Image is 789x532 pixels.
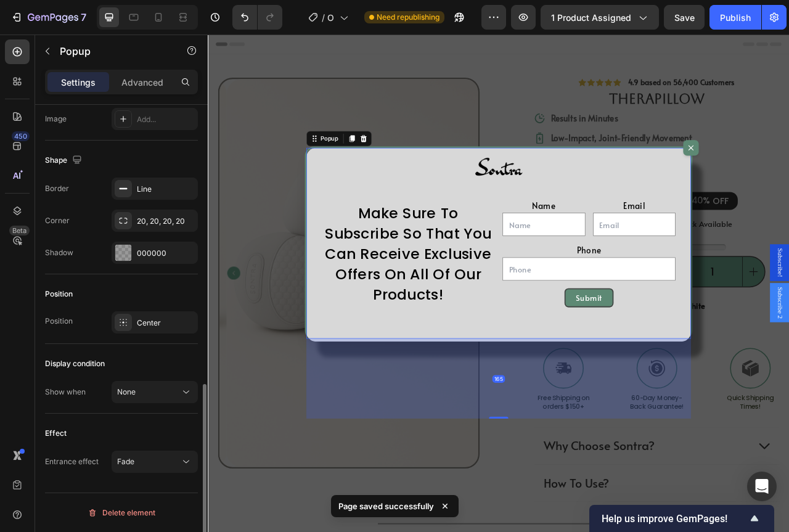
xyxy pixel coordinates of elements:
span: Help us improve GemPages! [602,513,747,525]
span: / [322,11,325,24]
span: Save [674,12,695,23]
div: Open Intercom Messenger [747,472,777,501]
p: 7 [81,10,86,25]
div: 450 [12,131,30,141]
div: Phone [375,266,595,284]
span: 1 product assigned [551,11,631,24]
button: Delete element [45,503,198,523]
div: 20, 20, 20, 20 [137,216,195,227]
div: Show when [45,387,86,398]
div: Popup [141,127,168,138]
span: Subscribe! [721,272,734,309]
button: None [112,381,198,403]
div: Border [45,183,69,194]
input: Email [490,227,595,256]
div: Beta [9,226,30,235]
span: Fade [117,457,134,466]
button: Save [664,5,705,30]
button: Show survey - Help us improve GemPages! [602,511,762,526]
button: Fade [112,451,198,473]
h2: Make Sure To Subscribe So That You Can Receive Exclusive Offers On All Of Our Products! [145,213,365,345]
div: Add... [137,114,195,125]
button: Submit [454,323,517,346]
div: Shape [45,152,84,169]
div: Dialog body [125,144,615,391]
div: Name [375,210,480,227]
img: gempages_580487062902277038-b351c51b-3dc4-4a6a-b3b6-8c7febd40da2.png [339,139,401,201]
div: Position [45,316,73,327]
div: 000000 [137,248,195,259]
div: Effect [45,428,67,439]
input: Name [375,227,480,256]
div: Shadow [45,247,73,258]
button: Publish [709,5,761,30]
div: Submit [468,328,502,342]
input: Phone [375,284,595,313]
div: Undo/Redo [232,5,282,30]
div: Email [490,210,595,227]
iframe: Design area [208,35,789,532]
button: 1 product assigned [541,5,659,30]
p: Page saved successfully [338,500,434,512]
div: Center [137,317,195,329]
div: Corner [45,215,70,226]
span: Need republishing [377,12,439,23]
span: Subscribe 2 [721,321,734,362]
div: Display condition [45,358,105,369]
p: Settings [61,76,96,89]
p: Popup [60,44,165,59]
button: 7 [5,5,92,30]
div: Position [45,289,73,300]
div: Entrance effect [45,456,99,467]
div: Delete element [88,505,155,520]
p: Advanced [121,76,163,89]
div: Dialog content [123,142,616,389]
span: None [117,387,136,396]
div: 165 [362,433,378,443]
div: Publish [720,11,751,24]
div: Image [45,113,67,125]
span: Optimized Landing Page Template [327,11,335,24]
div: Line [137,184,195,195]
